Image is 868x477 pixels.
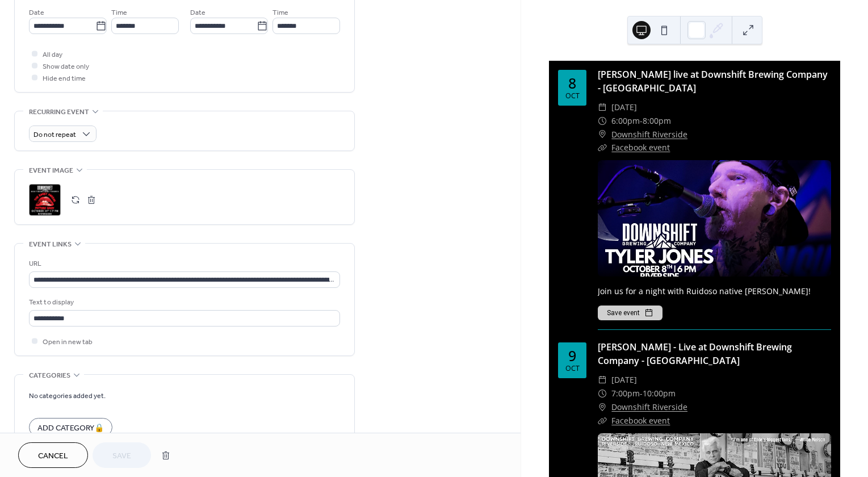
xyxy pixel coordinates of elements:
span: Date [29,7,44,19]
div: Oct [565,93,580,100]
span: Do not repeat [33,128,76,141]
span: Show date only [43,61,89,73]
a: Facebook event [611,142,670,153]
div: 8 [568,76,576,90]
span: No categories added yet. [29,390,106,402]
div: Join us for a night with Ruidoso native [PERSON_NAME]! [598,285,831,297]
div: ​ [598,387,607,400]
span: Date [190,7,206,19]
span: [DATE] [611,373,637,387]
span: Cancel [38,450,68,462]
span: Time [111,7,127,19]
div: 9 [568,349,576,363]
span: Categories [29,370,70,382]
span: - [640,387,643,400]
a: [PERSON_NAME] - Live at Downshift Brewing Company - [GEOGRAPHIC_DATA] [598,341,792,367]
div: ; [29,184,61,216]
div: ​ [598,128,607,141]
span: Hide end time [43,73,86,85]
div: ​ [598,414,607,428]
span: Recurring event [29,106,89,118]
span: 8:00pm [643,114,671,128]
span: Event links [29,238,72,250]
span: All day [43,49,62,61]
div: ​ [598,101,607,114]
button: Cancel [18,442,88,468]
span: 6:00pm [611,114,640,128]
div: ​ [598,400,607,414]
a: Downshift Riverside [611,128,687,141]
span: 10:00pm [643,387,676,400]
div: URL [29,258,338,270]
div: ​ [598,114,607,128]
div: Oct [565,365,580,373]
span: [DATE] [611,101,637,114]
span: Open in new tab [43,336,93,348]
div: Text to display [29,296,338,308]
div: ​ [598,141,607,154]
span: Time [272,7,288,19]
a: Downshift Riverside [611,400,687,414]
a: [PERSON_NAME] live at Downshift Brewing Company - [GEOGRAPHIC_DATA] [598,68,828,94]
a: Facebook event [611,415,670,426]
div: ​ [598,373,607,387]
span: 7:00pm [611,387,640,400]
span: - [640,114,643,128]
span: Event image [29,165,73,177]
button: Save event [598,306,662,320]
